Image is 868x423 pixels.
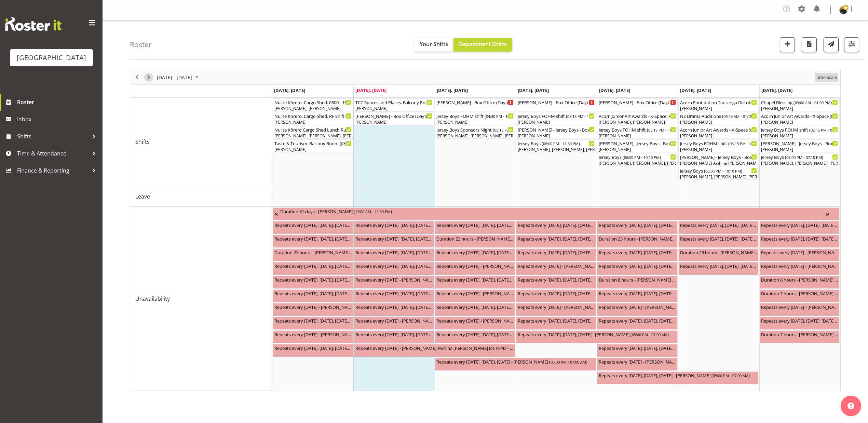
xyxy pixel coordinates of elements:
div: Unavailability"s event - Duration 7 hours - Valerie Donaldson Begin From Sunday, September 14, 20... [759,330,840,343]
div: Acorn Junior Art Awards - X-Space ( ) [680,126,757,133]
img: david-tauranga1d5f678c2aa0c4369aca2f0bff685337.png [839,6,847,14]
div: Unavailability"s event - Repeats every monday, tuesday, wednesday, thursday, friday, saturday, su... [435,330,515,343]
div: Acorn Foundation Tauranga Distributions Morning Tea Cargo Shed ( ) [680,99,757,106]
span: [DATE], [DATE] [518,87,549,93]
div: Repeats every [DATE] - [PERSON_NAME] ( ) [355,317,432,324]
span: Roster [17,97,99,107]
div: Shifts"s event - Jersey Boys FOHM shift Begin From Thursday, September 11, 2025 at 5:15:00 PM GMT... [516,112,596,125]
div: [PERSON_NAME] - Box Office (Daytime Shifts) ( ) [355,112,432,119]
button: Previous [133,73,142,82]
div: Jersey Boys Sponsors Night ( ) [436,126,513,133]
span: 05:15 PM - 11:59 PM [567,113,603,119]
div: [PERSON_NAME] [518,133,595,139]
div: Unavailability"s event - Repeats every monday, tuesday, wednesday, thursday, friday, saturday, su... [354,235,434,248]
div: Shifts"s event - Acorn Junior Art Awards - X-Space Begin From Sunday, September 14, 2025 at 9:45:... [759,112,840,125]
div: Unavailability"s event - Repeats every wednesday - Aiddie Carnihan Begin From Wednesday, Septembe... [435,262,515,275]
div: Shifts"s event - Wendy - Box Office (Daytime Shifts) Begin From Thursday, September 11, 2025 at 1... [516,98,596,111]
div: Repeats every [DATE], [DATE], [DATE], [DATE] - [PERSON_NAME] ( ) [518,235,595,242]
span: [DATE] - [DATE] [156,73,193,82]
div: Unavailability"s event - Repeats every friday, wednesday, thursday - Dion Stewart Begin From Wedn... [435,358,596,371]
div: Shifts"s event - Jersey Boys Begin From Saturday, September 13, 2025 at 6:00:00 PM GMT+12:00 Ends... [678,167,759,180]
div: Duration 7 hours - [PERSON_NAME] ( ) [761,290,838,297]
span: [DATE], [DATE] [274,87,305,93]
div: Unavailability"s event - Duration 23 hours - Renée Hewitt Begin From Monday, September 8, 2025 at... [273,248,353,261]
div: Unavailability"s event - Duration 23 hours - Renée Hewitt Begin From Wednesday, September 10, 202... [435,235,515,248]
div: [PERSON_NAME] [518,119,595,125]
div: Shifts"s event - Wendy - Box Office (Daytime Shifts) Begin From Friday, September 12, 2025 at 10:... [597,98,677,111]
span: [DATE], [DATE] [680,87,711,93]
div: Shifts"s event - Acorn Junior Art Awards - X-Space. FOHM/Bar Shift Begin From Friday, September 1... [597,112,677,125]
div: NZ Drama Auditions ( ) [680,112,757,119]
div: [PERSON_NAME] - Box Office (Daytime Shifts) ( ) [599,99,676,106]
img: Rosterit website logo [5,17,62,31]
div: Shifts"s event - Acorn Junior Art Awards - X-Space Begin From Saturday, September 13, 2025 at 9:4... [678,126,759,139]
div: Shifts"s event - Jersey Boys FOHM shift Begin From Friday, September 12, 2025 at 5:15:00 PM GMT+1... [597,126,677,139]
div: Chapel Blessing ( ) [761,99,838,106]
div: Repeats every [DATE], [DATE], [DATE], [DATE], [DATE] - [PERSON_NAME] ( ) [436,249,513,256]
div: Duration 23 hours - [PERSON_NAME] ( ) [599,235,676,242]
div: [PERSON_NAME], [PERSON_NAME] [599,119,676,125]
span: 04:30 PM - 10:25 PM [486,113,521,119]
div: Unavailability"s event - Repeats every monday, tuesday, saturday, sunday - Dion Stewart Begin Fro... [678,221,759,234]
div: Unavailability"s event - Repeats every monday, tuesday, thursday, friday - Aiddie Carnihan Begin ... [273,262,353,275]
div: Shifts"s event - Jersey Boys Begin From Sunday, September 14, 2025 at 3:00:00 PM GMT+12:00 Ends A... [759,153,840,166]
div: Shifts"s event - Valerie - Jersey Boys - Box Office Begin From Thursday, September 11, 2025 at 5:... [516,126,596,139]
span: 06:00 PM - 10:10 PM [624,154,660,160]
div: [PERSON_NAME], [PERSON_NAME], [PERSON_NAME], [PERSON_NAME], [PERSON_NAME], [PERSON_NAME], [PERSON... [518,147,595,153]
div: Unavailability"s event - Repeats every sunday - Elea Hargreaves Begin From Sunday, September 14, ... [759,248,840,261]
div: [PERSON_NAME] - Jersey Boys - Box Office ( ) [599,140,676,147]
div: Repeats every [DATE], [DATE], [DATE], [DATE] - [PERSON_NAME] ( ) [355,221,432,228]
div: Repeats every [DATE], [DATE], [DATE], [DATE], [DATE], [DATE], [DATE] - [PERSON_NAME] ( ) [680,262,757,269]
div: Unavailability"s event - Duration 23 hours - Renée Hewitt Begin From Saturday, September 13, 2025... [678,248,759,261]
div: Nui te Kōrero. Cargo Shed. 0800 - 1800 Shift ( ) [274,99,351,106]
div: Repeats every [DATE], [DATE], [DATE], [DATE], [DATE], [DATE], [DATE] - [PERSON_NAME] ( ) [518,221,595,228]
div: Taste & Tourism. Balcony Room ( ) [274,140,351,147]
span: 05:15 PM - 10:25 PM [648,127,684,133]
div: [PERSON_NAME] [274,147,351,153]
div: Repeats every [DATE], [DATE], [DATE], [DATE], [DATE] - [PERSON_NAME] ( ) [274,276,351,283]
div: Unavailability"s event - Repeats every wednesday - Michelle Englehardt Begin From Wednesday, Sept... [435,317,515,330]
div: Repeats every [DATE], [DATE], [DATE], [DATE], [DATE] - [PERSON_NAME] ( ) [355,262,432,269]
div: Unavailability"s event - Repeats every monday, tuesday, wednesday, thursday, friday, saturday, su... [435,221,515,234]
span: 09:00 AM - 01:00 PM [795,100,830,105]
div: [PERSON_NAME] [355,106,432,112]
div: Shifts"s event - NZ Drama Auditions Begin From Saturday, September 13, 2025 at 9:15:00 AM GMT+12:... [678,112,759,125]
span: 03:00 PM - 07:10 PM [786,154,822,160]
div: Duration 23 hours - [PERSON_NAME] ( ) [274,249,351,256]
span: Leave [135,192,150,201]
div: Unavailability"s event - Repeats every monday, tuesday, wednesday, thursday, friday - Lydia Noble... [354,289,434,302]
div: [PERSON_NAME], [PERSON_NAME], [PERSON_NAME], [PERSON_NAME], [PERSON_NAME] [436,133,513,139]
button: Time Scale [815,73,838,82]
div: [PERSON_NAME], [PERSON_NAME], [PERSON_NAME], [PERSON_NAME], [PERSON_NAME], [PERSON_NAME], [PERSON... [680,174,757,180]
div: Repeats every [DATE] - [PERSON_NAME] ( ) [518,303,595,310]
div: Duration 7 hours - [PERSON_NAME] ( ) [761,331,838,338]
span: 05:00 PM - 07:00 AM [713,373,748,378]
div: Duration 23 hours - [PERSON_NAME] ( ) [436,235,513,242]
div: [GEOGRAPHIC_DATA] [17,53,86,63]
div: Shifts"s event - Wendy - Box Office (Daytime Shifts) Begin From Wednesday, September 10, 2025 at ... [435,98,515,111]
span: [DATE], [DATE] [437,87,468,93]
div: Repeats every [DATE], [DATE], [DATE], [DATE], [DATE] - [PERSON_NAME] ( ) [436,276,513,283]
span: 09:45 AM - 02:15 PM [750,127,786,133]
button: Next [144,73,153,82]
div: [PERSON_NAME] [599,133,676,139]
span: Shifts [135,138,150,146]
div: Unavailability"s event - Repeats every monday, tuesday, thursday, friday - Aiddie Carnihan Begin ... [354,248,434,261]
div: Repeats every [DATE] - [PERSON_NAME] ( ) [274,331,351,338]
div: Previous [131,70,143,84]
div: Unavailability"s event - Repeats every monday, tuesday, wednesday, thursday, friday, saturday, su... [597,344,677,357]
div: Shifts"s event - TCC Spaces and Places. Balcony Room Begin From Tuesday, September 9, 2025 at 8:0... [354,98,434,111]
div: Repeats every [DATE] - [PERSON_NAME] ( ) [355,276,432,283]
div: Repeats every [DATE], [DATE], [DATE], [DATE], [DATE], [DATE], [DATE] - [PERSON_NAME] ( ) [680,235,757,242]
div: Repeats every [DATE], [DATE], [DATE], [DATE] - [PERSON_NAME] ( ) [355,249,432,256]
div: Unavailability"s event - Repeats every tuesday - Michelle Englehardt Begin From Tuesday, Septembe... [354,317,434,330]
div: Shifts"s event - Jersey Boys FOHM shift Begin From Sunday, September 14, 2025 at 2:15:00 PM GMT+1... [759,126,840,139]
div: Repeats every [DATE], [DATE], [DATE], [DATE], [DATE] - [PERSON_NAME] Awhina [PERSON_NAME] ( ) [436,303,513,310]
div: Unavailability"s event - Repeats every friday, wednesday, thursday - Dion Stewart Begin From Frid... [597,371,759,384]
div: Unavailability"s event - Repeats every monday, tuesday, wednesday, thursday, friday, saturday, su... [597,221,677,234]
span: 09:15 AM - 01:15 PM [723,113,759,119]
div: [PERSON_NAME] [680,133,757,139]
div: Shifts"s event - Renee - Jersey Boys - Box Office Begin From Friday, September 12, 2025 at 5:30:0... [597,139,677,152]
div: Shifts"s event - Bobby- Lea - Jersey Boys - Box Office Begin From Saturday, September 13, 2025 at... [678,153,759,166]
div: Repeats every [DATE] - [PERSON_NAME] ( ) [599,303,676,310]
